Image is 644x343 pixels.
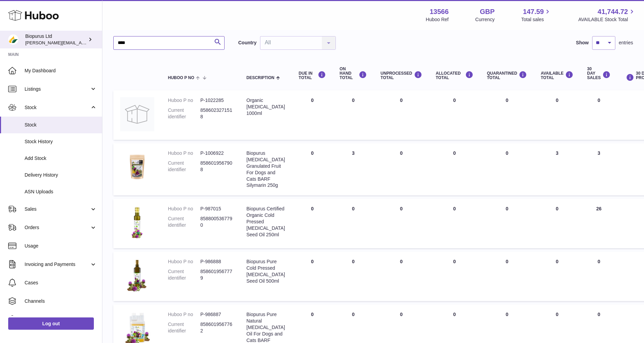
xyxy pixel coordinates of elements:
[374,199,429,248] td: 0
[506,259,509,264] span: 0
[25,122,97,128] span: Stock
[333,199,374,248] td: 0
[506,98,509,103] span: 0
[168,206,200,212] dt: Huboo P no
[120,150,154,184] img: product image
[523,7,544,16] span: 147.59
[521,7,552,23] a: 147.59 Total sales
[292,90,333,140] td: 0
[429,252,480,301] td: 0
[168,321,200,334] dt: Current identifier
[534,143,580,195] td: 3
[8,34,18,45] img: peter@biopurus.co.uk
[480,7,495,16] strong: GBP
[506,150,509,156] span: 0
[429,199,480,248] td: 0
[25,243,97,249] span: Usage
[200,150,233,156] dd: P-1006922
[292,143,333,195] td: 0
[25,189,97,195] span: ASN Uploads
[598,7,628,16] span: 41,744.72
[506,312,509,317] span: 0
[168,107,200,120] dt: Current identifier
[578,16,636,23] span: AVAILABLE Stock Total
[534,199,580,248] td: 0
[200,321,233,334] dd: 8586019567762
[246,76,274,80] span: Description
[120,97,154,131] img: product image
[200,258,233,265] dd: P-986888
[168,97,200,104] dt: Huboo P no
[25,155,97,162] span: Add Stock
[429,90,480,140] td: 0
[168,150,200,156] dt: Huboo P no
[25,280,97,286] span: Cases
[580,252,617,301] td: 0
[292,252,333,301] td: 0
[487,71,527,80] div: QUARANTINED Total
[120,258,154,293] img: product image
[168,160,200,173] dt: Current identifier
[333,143,374,195] td: 3
[168,76,194,80] span: Huboo P no
[534,252,580,301] td: 0
[25,206,90,212] span: Sales
[333,252,374,301] td: 0
[168,258,200,265] dt: Huboo P no
[25,33,87,46] div: Biopurus Ltd
[430,7,449,16] strong: 13566
[200,215,233,228] dd: 8588005367790
[25,138,97,145] span: Stock History
[580,199,617,248] td: 26
[25,68,97,74] span: My Dashboard
[521,16,552,23] span: Total sales
[25,298,97,304] span: Channels
[475,16,495,23] div: Currency
[8,317,94,330] a: Log out
[200,206,233,212] dd: P-987015
[25,172,97,178] span: Delivery History
[120,206,154,240] img: product image
[238,40,257,46] label: Country
[541,71,573,80] div: AVAILABLE Total
[506,206,509,211] span: 0
[578,7,636,23] a: 41,744.72 AVAILABLE Stock Total
[374,90,429,140] td: 0
[200,268,233,281] dd: 8586019567779
[426,16,449,23] div: Huboo Ref
[246,206,285,238] div: Biopurus Certified Organic Cold Pressed [MEDICAL_DATA] Seed Oil 250ml
[374,252,429,301] td: 0
[333,90,374,140] td: 0
[246,150,285,189] div: Biopurus [MEDICAL_DATA] Granulated Fruit For Dogs and Cats BARF Silymarin 250g
[534,90,580,140] td: 0
[168,268,200,281] dt: Current identifier
[429,143,480,195] td: 0
[381,71,422,80] div: UNPROCESSED Total
[168,311,200,318] dt: Huboo P no
[436,71,473,80] div: ALLOCATED Total
[25,261,90,268] span: Invoicing and Payments
[576,40,589,46] label: Show
[340,67,367,80] div: ON HAND Total
[200,160,233,173] dd: 8586019567908
[374,143,429,195] td: 0
[292,199,333,248] td: 0
[200,107,233,120] dd: 8586023271518
[200,97,233,104] dd: P-1022285
[299,71,326,80] div: DUE IN TOTAL
[25,86,90,92] span: Listings
[580,90,617,140] td: 0
[25,104,90,111] span: Stock
[619,40,633,46] span: entries
[580,143,617,195] td: 3
[200,311,233,318] dd: P-986887
[587,67,611,80] div: 30 DAY SALES
[246,258,285,284] div: Biopurus Pure Cold Pressed [MEDICAL_DATA] Seed Oil 500ml
[25,40,137,45] span: [PERSON_NAME][EMAIL_ADDRESS][DOMAIN_NAME]
[168,215,200,228] dt: Current identifier
[246,97,285,117] div: Organic [MEDICAL_DATA] 1000ml
[25,224,90,231] span: Orders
